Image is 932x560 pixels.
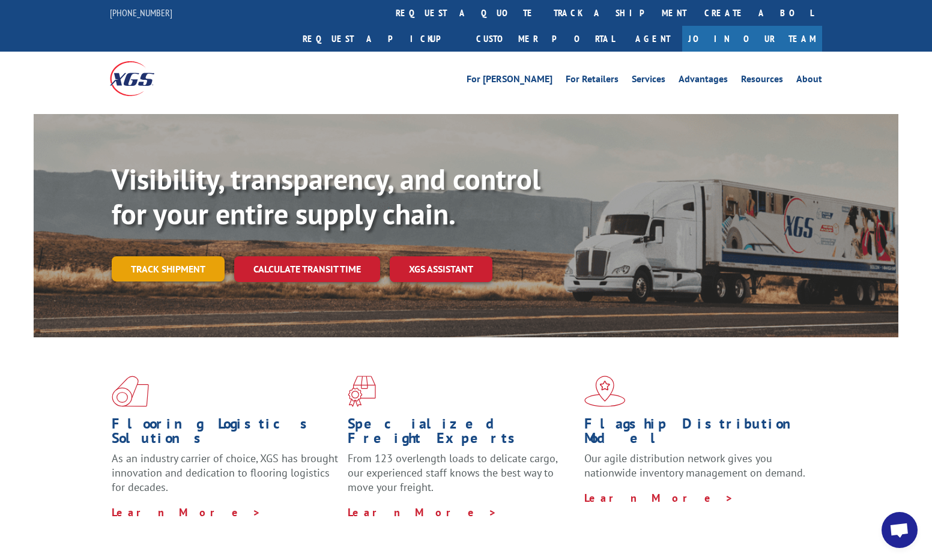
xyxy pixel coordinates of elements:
[467,74,552,88] a: For [PERSON_NAME]
[584,417,811,451] h1: Flagship Distribution Model
[348,451,575,505] p: From 123 overlength loads to delicate cargo, our experienced staff knows the best way to move you...
[112,417,339,451] h1: Flooring Logistics Solutions
[632,74,665,88] a: Services
[112,256,225,282] a: Track shipment
[584,376,626,407] img: xgs-icon-flagship-distribution-model-red
[882,512,918,548] a: Open chat
[566,74,619,88] a: For Retailers
[584,451,805,480] span: Our agile distribution network gives you nationwide inventory management on demand.
[234,256,380,282] a: Calculate transit time
[348,417,575,451] h1: Specialized Freight Experts
[112,451,338,494] span: As an industry carrier of choice, XGS has brought innovation and dedication to flooring logistics...
[679,74,728,88] a: Advantages
[584,491,734,505] a: Learn More >
[348,505,497,519] a: Learn More >
[112,505,261,519] a: Learn More >
[112,160,540,232] b: Visibility, transparency, and control for your entire supply chain.
[741,74,783,88] a: Resources
[796,74,822,88] a: About
[623,26,682,52] a: Agent
[682,26,822,52] a: Join Our Team
[110,7,172,19] a: [PHONE_NUMBER]
[390,256,492,282] a: XGS ASSISTANT
[294,26,467,52] a: Request a pickup
[467,26,623,52] a: Customer Portal
[348,376,376,407] img: xgs-icon-focused-on-flooring-red
[112,376,149,407] img: xgs-icon-total-supply-chain-intelligence-red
